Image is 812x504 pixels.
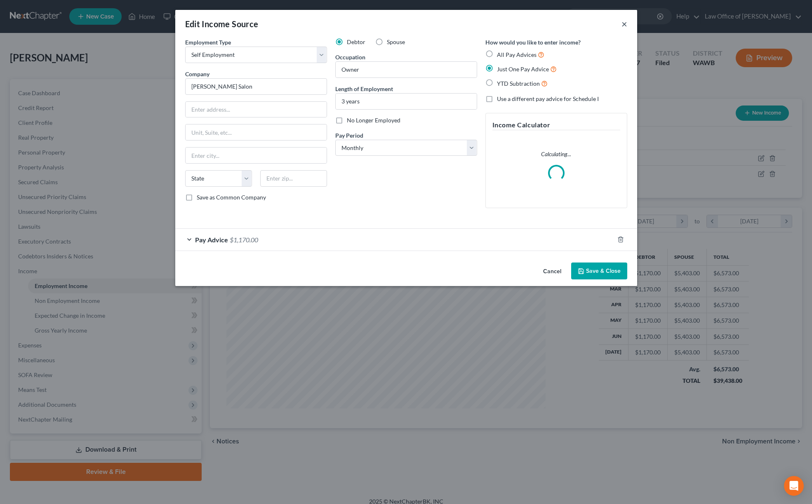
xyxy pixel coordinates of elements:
[347,117,400,124] span: No Longer Employed
[492,150,620,158] p: Calculating...
[336,94,477,109] input: ex: 2 years
[185,18,259,30] div: Edit Income Source
[335,132,363,139] span: Pay Period
[537,263,568,280] button: Cancel
[571,263,627,280] button: Save & Close
[497,51,537,58] span: All Pay Advices
[497,66,549,73] span: Just One Pay Advice
[387,38,405,45] span: Spouse
[185,39,231,46] span: Employment Type
[195,236,228,244] span: Pay Advice
[497,80,540,87] span: YTD Subtraction
[621,19,627,29] button: ×
[497,95,599,102] span: Use a different pay advice for Schedule I
[784,476,804,496] div: Open Intercom Messenger
[492,120,620,130] h5: Income Calculator
[485,38,581,47] label: How would you like to enter income?
[335,84,393,93] label: Length of Employment
[197,194,266,201] span: Save as Common Company
[186,148,327,163] input: Enter city...
[260,170,327,187] input: Enter zip...
[185,78,327,95] input: Search company by name...
[336,62,477,77] input: --
[335,53,365,61] label: Occupation
[186,124,327,140] input: Unit, Suite, etc...
[185,70,209,77] span: Company
[347,38,365,45] span: Debtor
[230,236,258,244] span: $1,170.00
[186,102,327,117] input: Enter address...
